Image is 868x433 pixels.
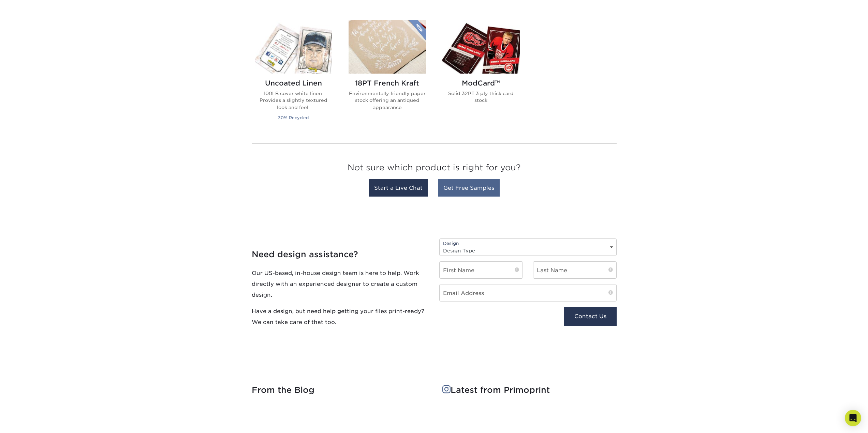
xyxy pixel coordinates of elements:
[349,20,426,74] img: 18PT French Kraft Trading Cards
[409,20,426,41] img: New Product
[439,307,531,330] iframe: reCAPTCHA
[442,90,520,104] p: Solid 32PT 3 ply thick card stock
[442,385,617,395] h4: Latest from Primoprint
[369,179,428,197] a: Start a Live Chat
[349,20,426,130] a: 18PT French Kraft Trading Cards 18PT French Kraft Environmentally friendly paper stock offering a...
[442,20,520,74] img: ModCard™ Trading Cards
[349,79,426,87] h2: 18PT French Kraft
[252,385,426,395] h4: From the Blog
[438,179,500,197] a: Get Free Samples
[252,306,429,327] p: Have a design, but need help getting your files print-ready? We can take care of that too.
[255,79,332,87] h2: Uncoated Linen
[278,115,309,120] small: 30% Recycled
[442,79,520,87] h2: ModCard™
[2,412,58,431] iframe: Google Customer Reviews
[442,20,520,130] a: ModCard™ Trading Cards ModCard™ Solid 32PT 3 ply thick card stock
[349,90,426,111] p: Environmentally friendly paper stock offering an antiqued appearance
[255,20,332,74] img: Uncoated Linen Trading Cards
[845,410,861,426] div: Open Intercom Messenger
[252,250,429,260] h4: Need design assistance?
[564,307,616,326] button: Contact Us
[255,90,332,111] p: 100LB cover white linen. Provides a slightly textured look and feel.
[252,267,429,300] p: Our US-based, in-house design team is here to help. Work directly with an experienced designer to...
[255,20,332,130] a: Uncoated Linen Trading Cards Uncoated Linen 100LB cover white linen. Provides a slightly textured...
[252,157,617,181] h3: Not sure which product is right for you?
